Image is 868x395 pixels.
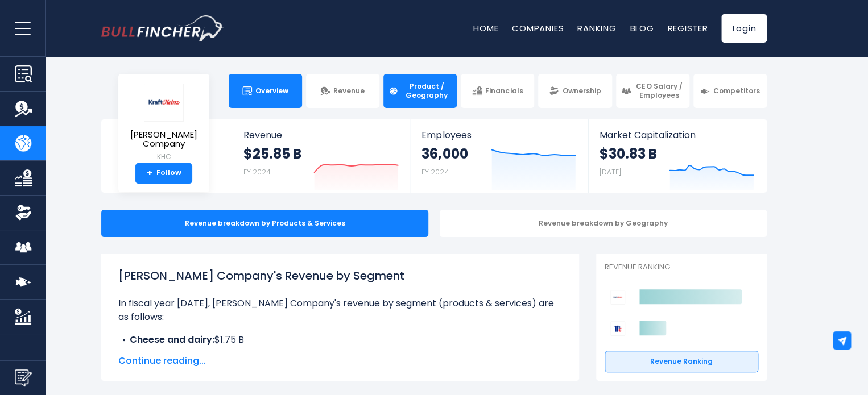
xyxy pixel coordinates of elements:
[605,351,758,372] a: Revenue Ranking
[667,22,708,34] a: Register
[600,167,621,177] small: [DATE]
[383,74,457,108] a: Product / Geography
[130,333,214,346] b: Cheese and dairy:
[610,290,625,305] img: Kraft Heinz Company competitors logo
[127,83,201,163] a: [PERSON_NAME] Company KHC
[693,74,767,108] a: Competitors
[306,74,379,108] a: Revenue
[135,163,192,184] a: +Follow
[147,168,152,178] strong: +
[721,14,767,43] a: Login
[461,74,534,108] a: Financials
[15,204,32,221] img: Ownership
[562,86,601,95] span: Ownership
[243,145,301,163] strong: $25.85 B
[634,82,684,99] span: CEO Salary / Employees
[410,119,587,193] a: Employees 36,000 FY 2024
[485,86,523,95] span: Financials
[232,119,410,193] a: Revenue $25.85 B FY 2024
[512,22,564,34] a: Companies
[229,74,302,108] a: Overview
[118,333,562,347] li: $1.75 B
[127,152,200,162] small: KHC
[333,86,365,95] span: Revenue
[101,15,224,41] a: Go to homepage
[630,22,654,34] a: Blog
[127,130,200,149] span: [PERSON_NAME] Company
[610,321,625,336] img: McCormick & Company, Incorporated competitors logo
[101,210,428,237] div: Revenue breakdown by Products & Services
[118,267,562,284] h1: [PERSON_NAME] Company's Revenue by Segment
[600,145,657,163] strong: $30.83 B
[243,130,399,140] span: Revenue
[243,167,271,177] small: FY 2024
[421,145,468,163] strong: 36,000
[421,167,449,177] small: FY 2024
[588,119,766,193] a: Market Capitalization $30.83 B [DATE]
[577,22,616,34] a: Ranking
[605,263,758,272] p: Revenue Ranking
[118,297,562,324] p: In fiscal year [DATE], [PERSON_NAME] Company's revenue by segment (products & services) are as fo...
[440,210,767,237] div: Revenue breakdown by Geography
[255,86,288,95] span: Overview
[421,130,576,140] span: Employees
[402,82,452,99] span: Product / Geography
[616,74,689,108] a: CEO Salary / Employees
[473,22,498,34] a: Home
[713,86,760,95] span: Competitors
[538,74,611,108] a: Ownership
[600,130,754,140] span: Market Capitalization
[118,354,562,368] span: Continue reading...
[101,15,224,41] img: Bullfincher logo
